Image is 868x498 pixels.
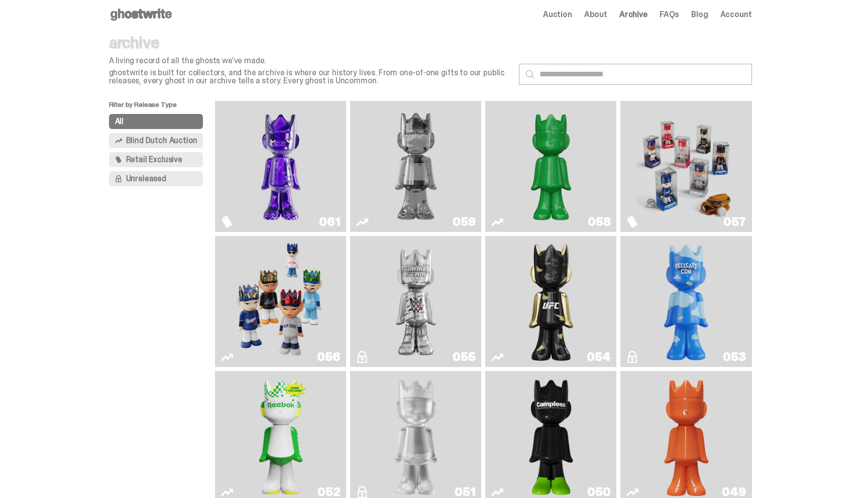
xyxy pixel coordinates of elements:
p: Filter by Release Type [109,101,215,114]
img: Game Face (2025) [232,240,330,363]
img: Schrödinger's ghost: Sunday Green [502,105,600,228]
div: 049 [722,486,745,498]
span: Blind Dutch Auction [126,137,197,145]
a: Campless [491,375,610,498]
div: 057 [723,216,745,228]
a: Blog [691,11,708,19]
a: Game Face (2025) [626,105,745,228]
img: Court Victory [254,375,307,498]
span: All [115,117,124,126]
div: 050 [587,486,610,498]
div: 052 [317,486,340,498]
p: ghostwrite is built for collectors, and the archive is where our history lives. From one-of-one g... [109,69,511,85]
div: 061 [319,216,340,228]
img: Fantasy [232,105,330,228]
a: Schrödinger's ghost: Sunday Green [491,105,610,228]
span: Unreleased [126,175,166,183]
button: All [109,114,203,129]
div: 058 [588,216,610,228]
img: Campless [524,375,578,498]
span: Retail Exclusive [126,156,182,164]
img: LLLoyalty [389,375,443,498]
img: Game Face (2025) [637,105,735,228]
a: Account [720,11,752,19]
div: 055 [453,351,475,363]
a: Fantasy [221,105,340,228]
p: archive [109,35,511,51]
a: I Was There SummerSlam [356,240,475,363]
a: Two [356,105,475,228]
img: Two [367,105,465,228]
a: Ruby [491,240,610,363]
img: I Was There SummerSlam [367,240,465,363]
a: Court Victory [221,375,340,498]
a: FAQs [660,11,679,19]
a: Game Face (2025) [221,240,340,363]
img: Schrödinger's ghost: Orange Vibe [660,375,713,498]
p: A living record of all the ghosts we've made. [109,57,511,65]
a: Auction [543,11,572,19]
a: About [584,11,607,19]
div: 053 [723,351,745,363]
button: Retail Exclusive [109,152,203,167]
a: LLLoyalty [356,375,475,498]
div: 056 [317,351,340,363]
button: Blind Dutch Auction [109,133,203,148]
button: Unreleased [109,171,203,186]
img: Ruby [524,240,578,363]
img: ghooooost [660,240,713,363]
a: Archive [619,11,647,19]
div: 054 [587,351,610,363]
div: 059 [453,216,475,228]
div: 051 [455,486,475,498]
a: Schrödinger's ghost: Orange Vibe [626,375,745,498]
a: ghooooost [626,240,745,363]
